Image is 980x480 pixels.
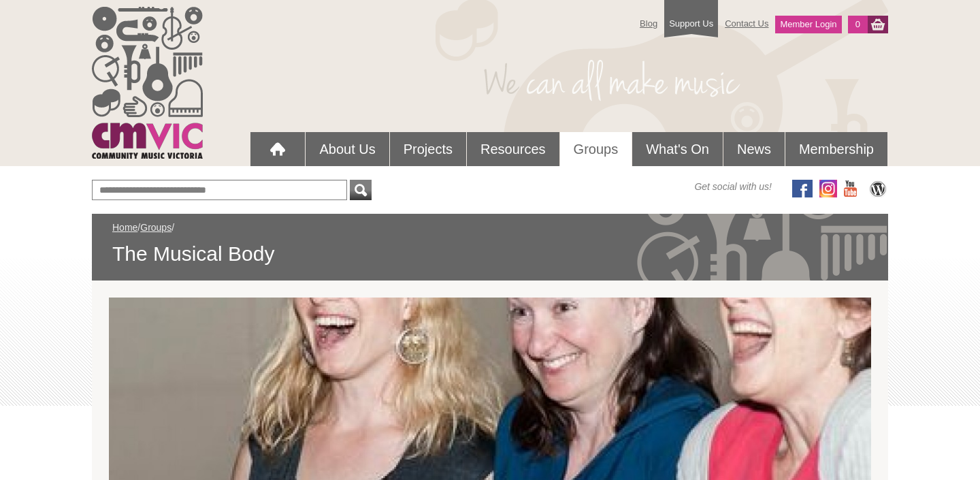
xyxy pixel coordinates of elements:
a: 0 [848,16,868,33]
a: Contact Us [718,12,775,35]
a: Projects [390,132,466,166]
a: Membership [785,132,887,166]
a: Resources [467,132,559,166]
a: Member Login [775,16,841,33]
span: The Musical Body [112,241,868,267]
img: icon-instagram.png [819,180,837,197]
a: News [723,132,785,166]
a: About Us [306,132,389,166]
div: / / [112,221,868,267]
a: What's On [632,132,723,166]
a: Home [112,222,137,233]
a: Groups [140,222,171,233]
a: Blog [633,12,664,35]
img: cmvic_logo.png [92,7,203,159]
a: Groups [560,132,632,166]
img: CMVic Blog [868,180,888,197]
span: Get social with us! [694,180,772,193]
